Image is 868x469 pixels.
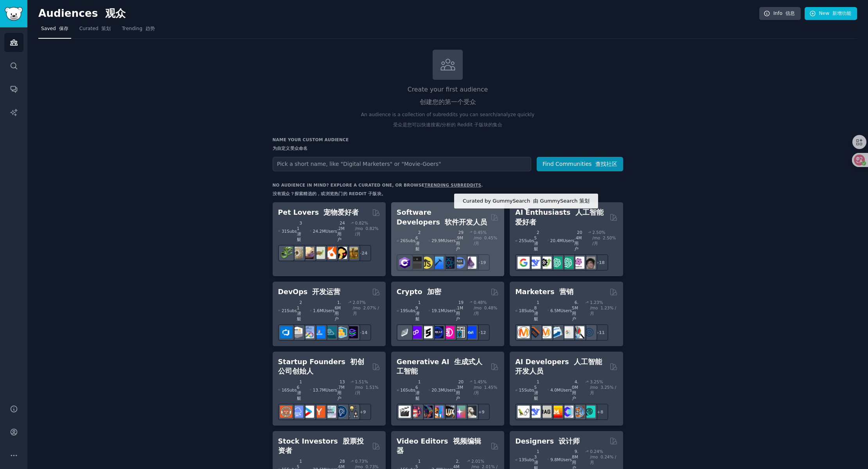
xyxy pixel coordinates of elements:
span: Trending [122,25,155,32]
div: 13.7M Users [310,379,345,401]
img: ethfinance [399,326,411,338]
font: 13.7M 用户 [337,379,345,401]
font: 设计师 [559,437,580,445]
img: ArtificalIntelligence [583,257,595,269]
img: elixir [464,257,476,269]
img: dalle2 [410,406,422,418]
img: MistralAI [550,406,562,418]
font: 人工智能爱好者 [515,208,603,226]
img: GummySearch logo [5,7,23,21]
img: OnlineMarketing [583,326,595,338]
font: 宠物爱好者 [323,208,359,216]
img: content_marketing [518,326,530,338]
h2: Stock Investors [278,437,369,456]
font: 3.25% /月 [590,385,616,395]
input: Pick a short name, like "Digital Marketers" or "Movie-Goers" [273,157,531,171]
img: leopardgeckos [302,247,314,259]
img: defiblockchain [442,326,455,338]
div: 6.5M Users [547,300,580,322]
font: 为自定义受众命名 [273,146,308,151]
a: Curated 策划 [77,23,114,39]
img: FluxAI [442,406,455,418]
font: 16 潜艇 [297,379,302,401]
font: 生成式人工智能 [397,358,482,376]
div: + 14 [355,324,371,341]
font: 新增功能 [832,11,851,16]
img: turtle [313,247,325,259]
img: MarketingResearch [572,326,584,338]
img: bigseo [528,326,541,338]
div: 1.23 % /mo [590,300,617,322]
img: DeepSeek [528,406,541,418]
div: 1.51 % /mo [355,379,380,401]
img: Entrepreneurship [335,406,347,418]
h2: Marketers [515,287,573,297]
div: 16 Sub s [278,379,304,401]
h2: Crypto [397,287,441,297]
h2: DevOps [278,287,341,297]
img: OpenAIDev [572,257,584,269]
div: + 11 [592,324,608,341]
img: defi_ [464,326,476,338]
a: New 新增功能 [805,7,857,20]
h2: Software Developers [397,208,488,227]
img: learnjavascript [421,257,433,269]
img: sdforall [431,406,444,418]
img: AskComputerScience [453,257,465,269]
font: 16 潜艇 [415,379,421,401]
div: 29.9M Users [428,230,464,252]
img: DeepSeek [528,257,541,269]
img: PetAdvice [335,247,347,259]
div: + 19 [473,254,490,271]
div: 21 Sub s [278,300,304,322]
font: 观众 [105,7,126,19]
img: aws_cdk [335,326,347,338]
img: AWS_Certified_Experts [291,326,303,338]
font: 2.07% /月 [353,305,379,316]
font: 创建您的第一个受众 [420,98,476,106]
div: 20.4M Users [547,230,582,252]
img: indiehackers [324,406,336,418]
h2: Startup Founders [278,357,369,376]
div: No audience in mind? Explore a curated one, or browse . [273,182,483,199]
img: software [410,257,422,269]
div: 26 Sub s [397,230,423,252]
img: AItoolsCatalog [539,257,552,269]
h2: Pet Lovers [278,208,359,217]
div: 18 Sub s [515,300,541,322]
div: 19 Sub s [397,300,423,322]
h2: Create your first audience [273,85,623,110]
font: 保存 [59,26,68,31]
div: 0.48 % /mo [474,300,499,322]
img: EntrepreneurRideAlong [280,406,292,418]
font: 视频编辑器 [397,437,481,455]
h2: AI Enthusiasts [515,208,606,227]
font: 受众是您可以快速搜索/分析的 Reddit 子版块的集合 [393,122,502,128]
a: Info 信息 [759,7,801,20]
font: 1.51% /月 [355,385,379,395]
span: Saved [41,25,68,32]
h3: Name your custom audience [273,137,623,154]
h2: AI Developers [515,357,606,376]
img: SaaS [291,406,303,418]
img: platformengineering [324,326,336,338]
font: 股票投资者 [278,437,364,455]
font: 查找社区 [595,161,617,167]
img: Docker_DevOps [302,326,314,338]
div: 0.82 % /mo [355,220,380,242]
img: herpetology [280,247,292,259]
img: Rag [539,406,552,418]
font: 20.4M 用户 [574,230,582,251]
div: 3.25 % /mo [590,379,617,401]
img: AskMarketing [539,326,552,338]
img: googleads [561,326,573,338]
font: 1.6M 用户 [334,300,341,321]
font: 开发运营 [312,288,340,296]
font: 18 潜艇 [534,300,539,321]
h2: Video Editors [397,437,488,456]
div: 2.50 % /mo [592,230,617,252]
img: AIDevelopersSociety [583,406,595,418]
p: An audience is a collection of subreddits you can search/analyze quickly [273,111,623,131]
img: aivideo [399,406,411,418]
font: 4.0M 用户 [572,379,579,401]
